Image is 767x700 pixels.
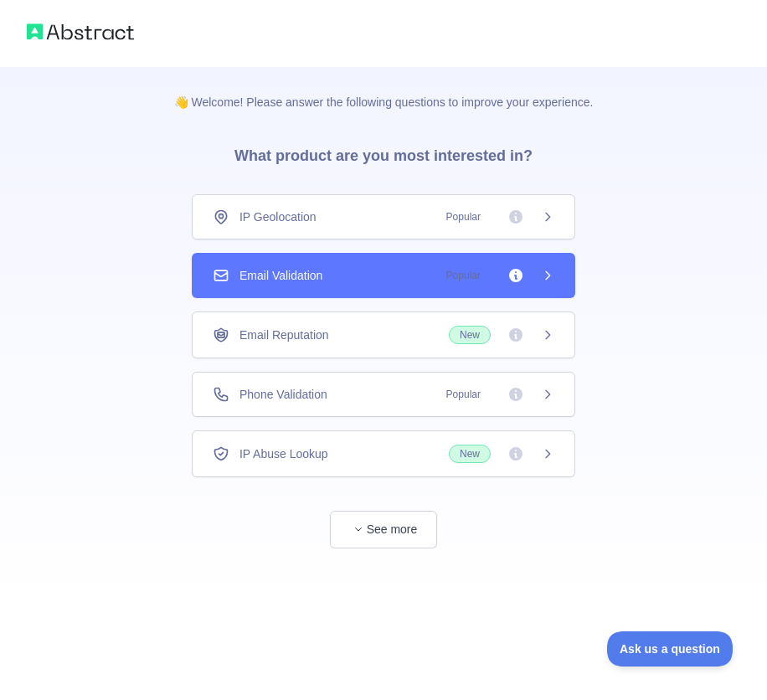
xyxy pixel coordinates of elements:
button: See more [330,511,437,548]
span: New [449,326,491,344]
span: Popular [436,208,491,225]
span: Popular [436,267,491,284]
span: Popular [436,386,491,403]
img: Abstract logo [27,20,134,44]
iframe: Toggle Customer Support [607,631,734,667]
span: IP Abuse Lookup [239,445,328,462]
p: 👋 Welcome! Please answer the following questions to improve your experience. [147,67,620,111]
span: Email Validation [239,267,322,284]
span: Email Reputation [239,327,329,343]
span: IP Geolocation [239,208,317,225]
span: Phone Validation [239,386,327,403]
h3: What product are you most interested in? [208,111,559,194]
span: New [449,445,491,463]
